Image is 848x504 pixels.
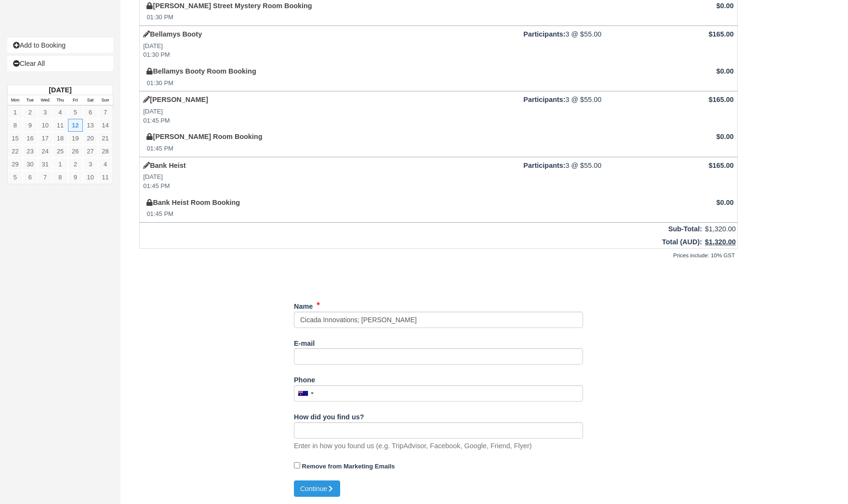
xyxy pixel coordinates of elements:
[705,238,736,246] u: $1,320.00
[146,210,517,219] em: 01:45 PM
[523,162,565,169] strong: Participants
[23,119,38,132] a: 9
[703,128,738,157] td: $0.00
[146,199,240,206] a: Bank Heist Room Booking
[23,132,38,145] a: 16
[146,133,262,140] a: [PERSON_NAME] Room Booking
[8,119,23,132] a: 8
[7,38,113,53] a: Add to Booking
[146,2,312,10] a: [PERSON_NAME] Street Mystery Room Booking
[53,119,67,132] a: 11
[23,106,38,119] a: 2
[49,86,71,94] strong: [DATE]
[38,119,53,132] a: 10
[143,42,517,60] em: [DATE] 01:30 PM
[68,171,83,184] a: 9
[68,106,83,119] a: 5
[23,158,38,171] a: 30
[83,106,98,119] a: 6
[8,132,23,145] a: 15
[38,145,53,158] a: 24
[294,335,315,349] label: E-mail
[523,30,565,38] strong: Participants
[8,171,23,184] a: 5
[294,441,532,451] p: Enter in how you found us (e.g. TripAdvisor, Facebook, Google, Friend, Flyer)
[294,480,340,497] button: Continue
[53,132,67,145] a: 18
[83,171,98,184] a: 10
[703,194,738,223] td: $0.00
[703,25,738,63] td: $165.00
[8,106,23,119] a: 1
[520,91,703,128] td: 3 @ $55.00
[53,158,67,171] a: 1
[143,96,208,103] a: [PERSON_NAME]
[7,56,113,71] a: Clear All
[294,409,364,422] label: How did you find us?
[98,119,113,132] a: 14
[520,157,703,194] td: 3 @ $55.00
[23,171,38,184] a: 6
[38,95,53,106] th: Wed
[294,298,313,312] label: Name
[38,106,53,119] a: 3
[8,145,23,158] a: 22
[143,30,202,38] a: Bellamys Booty
[294,372,315,385] label: Phone
[294,462,300,468] input: Remove from Marketing Emails
[98,95,113,106] th: Sun
[98,158,113,171] a: 4
[294,386,317,401] div: Australia: +61
[53,145,67,158] a: 25
[146,79,517,88] em: 01:30 PM
[703,91,738,128] td: $165.00
[143,162,185,169] a: Bank Heist
[53,95,67,106] th: Thu
[146,144,517,153] em: 01:45 PM
[703,223,738,236] td: $1,320.00
[682,238,697,246] span: AUD
[83,95,98,106] th: Sat
[520,25,703,63] td: 3 @ $55.00
[83,145,98,158] a: 27
[68,95,83,106] th: Fri
[38,132,53,145] a: 17
[38,158,53,171] a: 31
[98,145,113,158] a: 28
[98,171,113,184] a: 11
[139,249,738,262] div: Prices include: 10% GST
[23,95,38,106] th: Tue
[38,171,53,184] a: 7
[98,106,113,119] a: 7
[523,96,565,103] strong: Participants
[302,463,395,470] strong: Remove from Marketing Emails
[146,13,517,22] em: 01:30 PM
[68,132,83,145] a: 19
[146,67,256,75] a: Bellamys Booty Room Booking
[143,107,517,125] em: [DATE] 01:45 PM
[68,145,83,158] a: 26
[83,132,98,145] a: 20
[53,106,67,119] a: 4
[53,171,67,184] a: 8
[68,119,83,132] a: 12
[8,95,23,106] th: Mon
[662,238,702,246] strong: Total ( ):
[8,158,23,171] a: 29
[703,63,738,91] td: $0.00
[83,158,98,171] a: 3
[83,119,98,132] a: 13
[23,145,38,158] a: 23
[703,157,738,194] td: $165.00
[668,225,702,233] strong: Sub-Total:
[98,132,113,145] a: 21
[143,173,517,190] em: [DATE] 01:45 PM
[68,158,83,171] a: 2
